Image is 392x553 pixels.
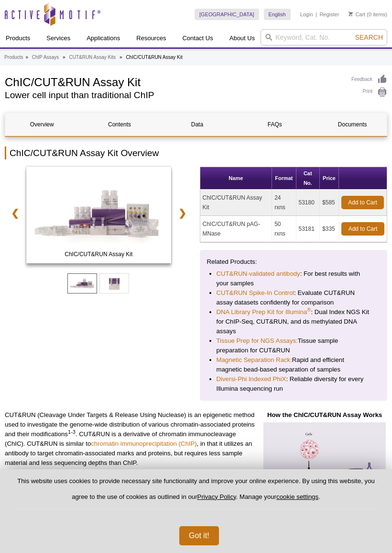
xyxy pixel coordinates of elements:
[41,29,76,47] a: Services
[200,216,272,242] td: ChIC/CUT&RUN pAG-MNase
[355,34,383,41] span: Search
[351,87,387,98] a: Print
[131,29,172,47] a: Resources
[316,9,317,20] li: |
[126,55,182,60] li: ChIC/CUT&RUN Assay Kit
[69,53,116,62] a: CUT&RUN Assay Kits
[296,167,320,190] th: Cat No.
[341,222,384,236] a: Add to Cart
[83,113,156,136] a: Contents
[217,288,294,298] a: CUT&RUN Spike-In Control
[217,336,298,346] a: Tissue Prep for NGS Assays:
[179,526,219,545] button: Got it!
[176,29,218,47] a: Contact Us
[272,216,296,242] td: 50 rxns
[32,53,59,62] a: ChIP Assays
[307,307,311,313] sup: ®
[15,477,377,509] p: This website uses cookies to provide necessary site functionality and improve your online experie...
[320,216,339,242] td: $335
[63,55,65,60] li: »
[200,167,272,190] th: Name
[195,9,259,20] a: [GEOGRAPHIC_DATA]
[217,374,371,394] li: : Reliable diversity for every Illumina sequencing run
[217,336,371,355] li: Tissue sample preparation for CUT&RUN
[316,113,389,136] a: Documents
[224,29,261,47] a: About Us
[320,167,339,190] th: Price
[272,167,296,190] th: Format
[5,91,342,100] h2: Lower cell input than traditional ChIP
[296,216,320,242] td: 53181
[26,167,171,266] a: ChIC/CUT&RUN Assay Kit
[200,190,272,216] td: ChIC/CUT&RUN Assay Kit
[238,113,311,136] a: FAQs
[351,74,387,85] a: Feedback
[217,269,300,279] a: CUT&RUN-validated antibody
[217,288,371,307] li: : Evaluate CUT&RUN assay datasets confidently for comparison
[23,249,174,259] span: ChIC/CUT&RUN Assay Kit
[5,74,342,89] h1: ChIC/CUT&RUN Assay Kit
[348,11,353,16] img: Your Cart
[261,29,387,45] input: Keyword, Cat. No.
[4,53,23,62] a: Products
[5,202,25,224] a: ❮
[217,307,311,317] a: DNA Library Prep Kit for Illumina®
[91,440,196,447] a: chromatin immunoprecipitation (ChIP)
[217,374,286,384] a: Diversi-Phi Indexed PhiX
[319,11,339,18] a: Register
[217,269,371,288] li: : For best results with your samples
[300,11,313,18] a: Login
[5,147,387,159] h2: ChIC/CUT&RUN Assay Kit Overview
[320,190,339,216] td: $585
[25,55,28,60] li: »
[272,190,296,216] td: 24 rxns
[217,355,292,365] a: Magnetic Separation Rack:
[264,9,291,20] a: English
[352,33,386,42] button: Search
[161,113,234,136] a: Data
[296,190,320,216] td: 53180
[81,29,126,47] a: Applications
[217,355,371,374] li: Rapid and efficient magnetic bead-based separation of samples
[5,113,78,136] a: Overview
[267,411,382,418] strong: How the ChIC/CUT&RUN Assay Works
[217,307,371,336] li: : Dual Index NGS Kit for ChIP-Seq, CUT&RUN, and ds methylated DNA assays
[68,429,76,435] sup: 1-3
[341,196,384,209] a: Add to Cart
[172,202,193,224] a: ❯
[197,493,236,500] a: Privacy Policy
[348,9,387,20] li: (0 items)
[26,167,171,263] img: ChIC/CUT&RUN Assay Kit
[120,55,122,60] li: »
[348,11,365,18] a: Cart
[207,257,381,267] p: Related Products:
[5,410,255,468] p: CUT&RUN (Cleavage Under Targets & Release Using Nuclease) is an epigenetic method used to investi...
[276,493,318,500] button: cookie settings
